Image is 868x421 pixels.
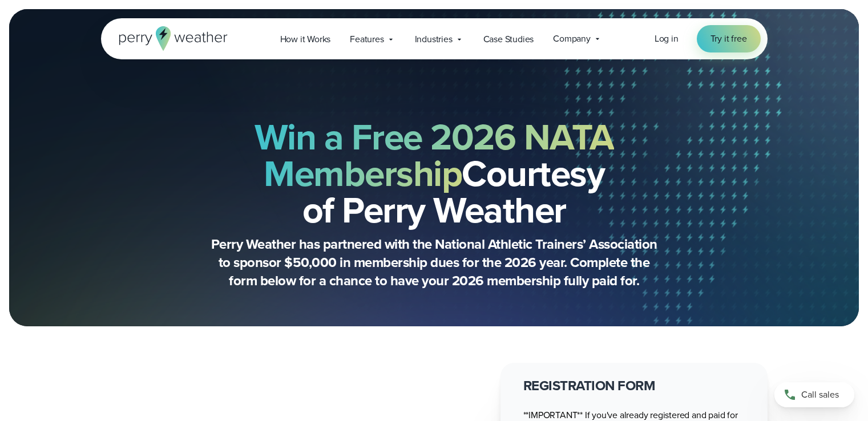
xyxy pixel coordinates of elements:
[158,119,710,228] h2: Courtesy of Perry Weather
[415,33,453,46] span: Industries
[774,382,854,407] a: Call sales
[655,32,679,45] span: Log in
[206,235,663,290] p: Perry Weather has partnered with the National Athletic Trainers’ Association to sponsor $50,000 i...
[523,375,656,396] strong: REGISTRATION FORM
[801,388,839,402] span: Call sales
[271,27,341,51] a: How it Works
[655,32,679,46] a: Log in
[483,33,534,46] span: Case Studies
[280,33,331,46] span: How it Works
[697,25,761,52] a: Try it free
[553,32,591,46] span: Company
[350,33,383,46] span: Features
[710,32,747,46] span: Try it free
[474,27,544,51] a: Case Studies
[255,110,614,200] strong: Win a Free 2026 NATA Membership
